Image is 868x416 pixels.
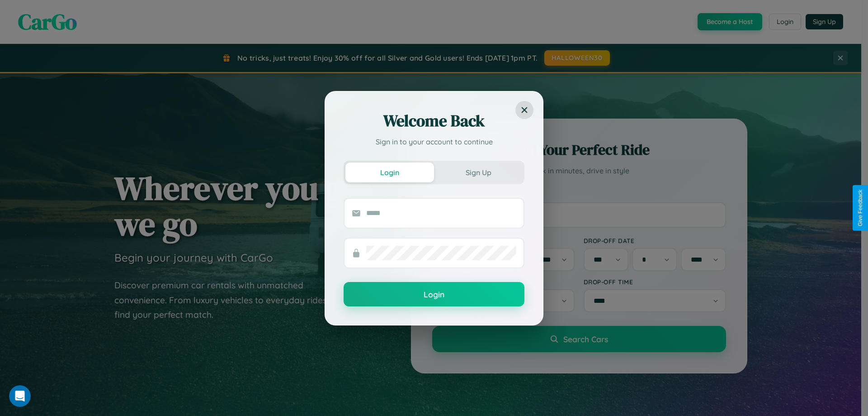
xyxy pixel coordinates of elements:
[9,385,31,407] iframe: Intercom live chat
[344,110,524,132] h2: Welcome Back
[434,163,523,182] button: Sign Up
[857,190,863,226] div: Give Feedback
[344,136,524,147] p: Sign in to your account to continue
[344,282,524,306] button: Login
[345,163,434,182] button: Login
